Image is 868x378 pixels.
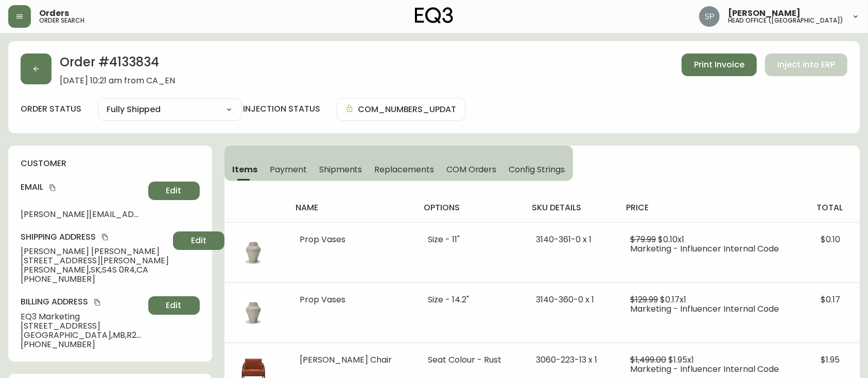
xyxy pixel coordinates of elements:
span: [PHONE_NUMBER] [21,275,169,284]
label: order status [21,103,81,115]
h4: sku details [532,202,610,213]
span: 3060-223-13 x 1 [536,354,597,366]
span: [PERSON_NAME][EMAIL_ADDRESS][DOMAIN_NAME] [21,210,144,219]
span: Prop Vases [300,294,345,305]
span: [PHONE_NUMBER] [21,340,144,349]
span: Edit [166,300,182,311]
span: Marketing - Influencer Internal Code [630,363,779,375]
li: Size - 14.2" [428,295,511,304]
span: Edit [166,185,182,196]
h4: options [424,202,515,213]
img: logo [415,7,453,24]
span: $1,499.00 [630,354,666,366]
button: copy [92,297,102,308]
span: $79.99 [630,233,656,245]
span: $0.10 [821,233,840,245]
button: Edit [173,231,224,250]
span: Marketing - Influencer Internal Code [630,243,779,255]
span: [STREET_ADDRESS][PERSON_NAME] [21,256,169,265]
span: Payment [270,164,307,175]
span: Prop Vases [300,233,345,245]
span: Items [233,164,258,175]
h4: Email [21,182,144,193]
h2: Order # 4133834 [60,53,175,76]
button: Print Invoice [682,53,757,76]
h5: order search [39,17,84,24]
button: Edit [148,296,200,315]
h4: total [817,202,852,213]
span: [PERSON_NAME] Chair [300,354,392,366]
h4: Billing Address [21,296,144,308]
span: 3140-360-0 x 1 [536,294,594,305]
span: COM Orders [446,164,497,175]
h4: customer [21,158,200,169]
img: eb8bce68-e60f-4544-86a1-58e169c7dc76Optional[large-grey-stone-vase-prop-eq3].jpg [237,235,270,268]
h4: price [626,202,800,213]
button: Edit [148,182,200,200]
span: Orders [39,9,69,17]
span: Print Invoice [694,59,744,70]
span: $1.95 [821,354,840,366]
span: [PERSON_NAME] [PERSON_NAME] [21,247,169,256]
span: EQ3 Marketing [21,312,144,321]
span: Edit [191,235,206,246]
h4: Shipping Address [21,231,169,243]
img: eb8bce68-e60f-4544-86a1-58e169c7dc76Optional[large-grey-stone-vase-prop-eq3].jpg [237,295,270,328]
span: Replacements [374,164,433,175]
span: Shipments [319,164,362,175]
h5: head office ([GEOGRAPHIC_DATA]) [728,17,843,24]
h4: name [296,202,407,213]
span: [STREET_ADDRESS] [21,321,144,331]
button: copy [100,232,110,242]
span: [PERSON_NAME] , SK , S4S 0R4 , CA [21,265,169,275]
span: $1.95 x 1 [668,354,694,366]
span: Config Strings [509,164,564,175]
span: $0.10 x 1 [658,233,684,245]
span: [PERSON_NAME] [728,9,801,17]
span: [DATE] 10:21 am from CA_EN [60,76,175,85]
span: $0.17 x 1 [660,294,686,305]
span: $129.99 [630,294,658,305]
button: copy [47,183,58,193]
li: Seat Colour - Rust [428,355,511,365]
span: $0.17 [821,294,840,305]
span: [GEOGRAPHIC_DATA] , MB , R2G 4H2 , CA [21,331,144,340]
img: 0cb179e7bf3690758a1aaa5f0aafa0b4 [699,6,720,27]
h4: injection status [243,103,320,115]
span: Marketing - Influencer Internal Code [630,303,779,315]
li: Size - 11" [428,235,511,244]
span: 3140-361-0 x 1 [536,233,592,245]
